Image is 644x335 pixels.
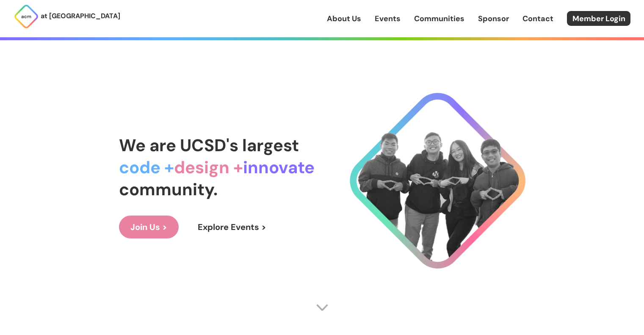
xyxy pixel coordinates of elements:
span: community. [119,178,218,200]
a: Contact [522,13,553,24]
img: Scroll Arrow [316,301,329,314]
span: We are UCSD's largest [119,134,299,156]
a: at [GEOGRAPHIC_DATA] [14,4,120,29]
a: Join Us > [119,216,179,238]
span: innovate [243,156,315,178]
a: Communities [414,13,464,24]
a: Member Login [567,11,630,26]
img: Cool Logo [350,93,525,269]
a: About Us [327,13,361,24]
p: at [GEOGRAPHIC_DATA] [41,11,120,22]
img: ACM Logo [14,4,39,29]
a: Sponsor [478,13,509,24]
span: design + [174,156,243,178]
a: Events [375,13,401,24]
span: code + [119,156,174,178]
a: Explore Events > [186,216,278,238]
